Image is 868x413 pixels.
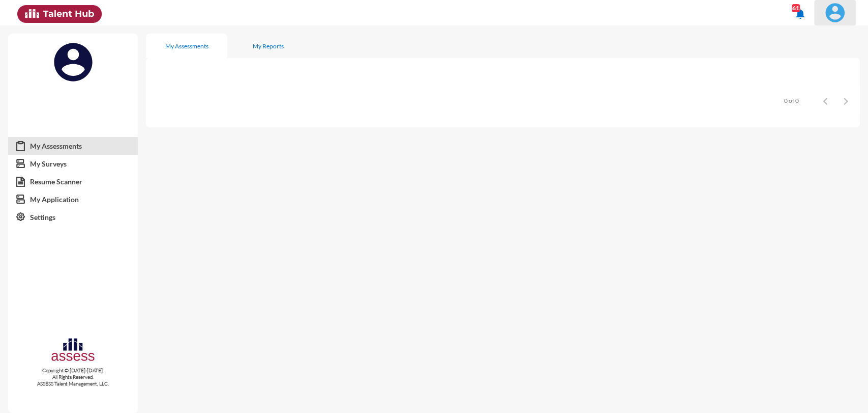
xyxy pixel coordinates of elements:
[253,42,284,50] div: My Reports
[794,8,806,20] mat-icon: notifications
[815,91,835,111] button: Previous page
[8,137,138,155] a: My Assessments
[165,42,208,50] div: My Assessments
[50,337,96,365] img: assesscompany-logo.png
[8,155,138,173] a: My Surveys
[792,4,800,12] div: 615
[8,173,138,191] a: Resume Scanner
[784,97,799,104] div: 0 of 0
[8,190,138,209] a: My Application
[53,42,94,82] img: defaultimage.svg
[8,208,138,227] a: Settings
[835,91,856,111] button: Next page
[8,367,138,387] p: Copyright © [DATE]-[DATE]. All Rights Reserved. ASSESS Talent Management, LLC.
